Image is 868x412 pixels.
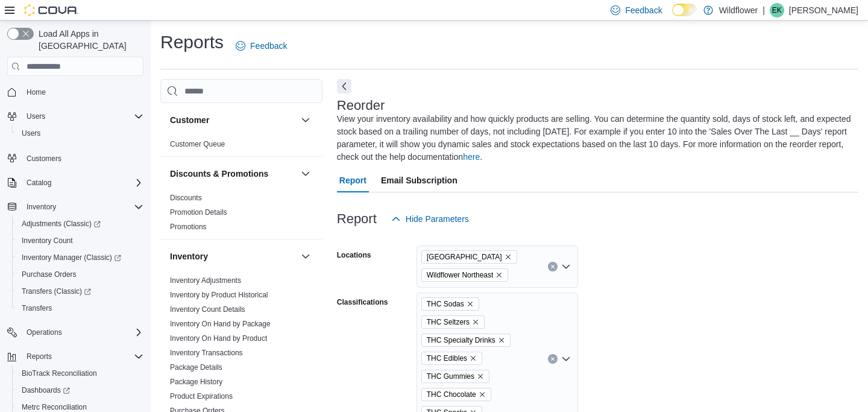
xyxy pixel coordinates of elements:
[427,352,467,364] span: THC Edibles
[17,250,143,265] span: Inventory Manager (Classic)
[24,4,78,16] img: Cova
[170,363,222,372] a: Package Details
[22,109,50,124] button: Users
[625,4,662,16] span: Feedback
[406,213,469,225] span: Hide Parameters
[548,262,558,271] button: Clear input
[505,253,512,261] button: Remove Wildflower North Loop from selection in this group
[27,112,45,121] span: Users
[170,276,241,285] a: Inventory Adjustments
[17,250,126,265] a: Inventory Manager (Classic)
[470,355,477,362] button: Remove THC Edibles from selection in this group
[22,200,143,214] span: Inventory
[170,223,207,231] a: Promotions
[2,174,148,191] button: Catalog
[22,325,143,340] span: Operations
[22,303,52,313] span: Transfers
[170,334,267,343] a: Inventory On Hand by Product
[170,392,233,401] a: Product Expirations
[22,253,121,262] span: Inventory Manager (Classic)
[719,3,758,17] p: Wildflower
[421,315,485,329] span: THC Seltzers
[763,3,765,17] p: |
[337,212,377,226] h3: Report
[17,284,96,299] a: Transfers (Classic)
[27,352,52,361] span: Reports
[421,268,509,282] span: Wildflower Northeast
[427,334,495,346] span: THC Specialty Drinks
[12,266,148,283] button: Purchase Orders
[381,168,458,192] span: Email Subscription
[170,276,241,285] span: Inventory Adjustments
[2,149,148,166] button: Customers
[22,369,97,378] span: BioTrack Reconciliation
[12,125,148,142] button: Users
[22,402,87,412] span: Metrc Reconciliation
[170,250,208,262] h3: Inventory
[12,249,148,266] a: Inventory Manager (Classic)
[22,151,66,166] a: Customers
[170,250,296,262] button: Inventory
[170,334,267,343] span: Inventory On Hand by Product
[170,208,227,217] a: Promotion Details
[772,3,782,17] span: EK
[427,269,494,281] span: Wildflower Northeast
[170,168,296,180] button: Discounts & Promotions
[170,140,225,148] a: Customer Queue
[250,40,287,52] span: Feedback
[498,337,505,344] button: Remove THC Specialty Drinks from selection in this group
[22,150,143,165] span: Customers
[17,383,75,398] a: Dashboards
[421,334,511,347] span: THC Specialty Drinks
[170,391,233,401] span: Product Expirations
[170,319,271,329] span: Inventory On Hand by Package
[17,233,143,248] span: Inventory Count
[22,200,61,214] button: Inventory
[17,217,105,231] a: Adjustments (Classic)
[231,34,292,58] a: Feedback
[427,388,476,401] span: THC Chocolate
[170,193,202,203] span: Discounts
[12,215,148,232] a: Adjustments (Classic)
[22,85,51,100] a: Home
[160,137,322,156] div: Customer
[789,3,858,17] p: [PERSON_NAME]
[22,349,143,364] span: Reports
[2,198,148,215] button: Inventory
[22,236,73,246] span: Inventory Count
[170,305,245,314] a: Inventory Count Details
[298,166,313,181] button: Discounts & Promotions
[170,114,296,126] button: Customer
[17,366,102,381] a: BioTrack Reconciliation
[12,283,148,300] a: Transfers (Classic)
[17,126,143,141] span: Users
[34,28,143,52] span: Load All Apps in [GEOGRAPHIC_DATA]
[12,300,148,317] button: Transfers
[170,168,268,180] h3: Discounts & Promotions
[2,348,148,365] button: Reports
[561,354,571,364] button: Open list of options
[170,208,227,217] span: Promotion Details
[495,271,503,279] button: Remove Wildflower Northeast from selection in this group
[427,298,464,310] span: THC Sodas
[170,378,222,386] a: Package History
[22,176,143,190] span: Catalog
[27,202,56,212] span: Inventory
[337,98,385,113] h3: Reorder
[170,363,222,372] span: Package Details
[170,348,243,358] span: Inventory Transactions
[170,114,209,126] h3: Customer
[27,178,51,188] span: Catalog
[27,328,62,337] span: Operations
[2,324,148,341] button: Operations
[12,365,148,382] button: BioTrack Reconciliation
[17,267,81,282] a: Purchase Orders
[421,297,479,311] span: THC Sodas
[561,262,571,271] button: Open list of options
[298,113,313,127] button: Customer
[672,4,697,16] input: Dark Mode
[427,316,470,328] span: THC Seltzers
[337,113,852,163] div: View your inventory availability and how quickly products are selling. You can determine the quan...
[386,207,474,231] button: Hide Parameters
